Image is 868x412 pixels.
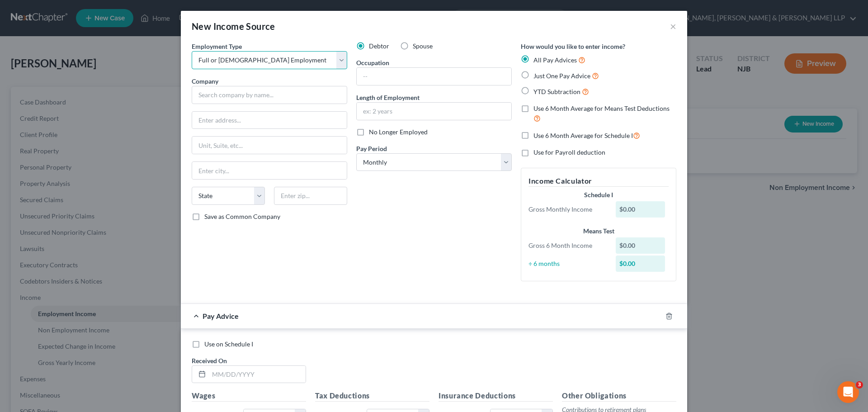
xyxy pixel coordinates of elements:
button: × [670,21,676,32]
h5: Wages [192,390,306,402]
label: Length of Employment [356,93,420,102]
span: YTD Subtraction [533,88,580,95]
label: How would you like to enter income? [521,42,625,51]
h5: Other Obligations [562,390,676,402]
h5: Income Calculator [528,175,669,187]
div: Schedule I [528,190,669,199]
span: Pay Period [356,145,387,152]
input: Search company by name... [192,86,347,104]
div: Gross Monthly Income [524,205,611,214]
input: ex: 2 years [357,103,511,120]
span: Use on Schedule I [204,340,253,348]
span: Save as Common Company [204,213,280,220]
input: Enter zip... [274,187,347,205]
div: Means Test [528,227,669,236]
div: $0.00 [616,256,665,272]
span: Use 6 Month Average for Means Test Deductions [533,104,670,112]
h5: Tax Deductions [315,390,429,402]
label: Occupation [356,58,389,67]
span: Use 6 Month Average for Schedule I [533,132,633,139]
span: Pay Advice [203,312,239,320]
span: Debtor [369,42,389,50]
span: Just One Pay Advice [533,72,590,80]
span: Received On [192,357,227,365]
input: MM/DD/YYYY [209,366,306,383]
input: -- [357,68,511,85]
span: Employment Type [192,43,242,50]
span: 3 [856,381,863,388]
div: ÷ 6 months [524,259,611,268]
input: Enter address... [192,112,347,129]
div: $0.00 [616,237,665,254]
div: Gross 6 Month Income [524,241,611,250]
span: Spouse [413,42,433,50]
span: Use for Payroll deduction [533,148,605,156]
iframe: Intercom live chat [837,381,859,403]
div: New Income Source [192,20,275,33]
span: No Longer Employed [369,128,428,136]
span: All Pay Advices [533,56,577,64]
span: Company [192,77,218,85]
input: Unit, Suite, etc... [192,137,347,154]
input: Enter city... [192,162,347,179]
div: $0.00 [616,201,665,218]
h5: Insurance Deductions [439,390,553,402]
